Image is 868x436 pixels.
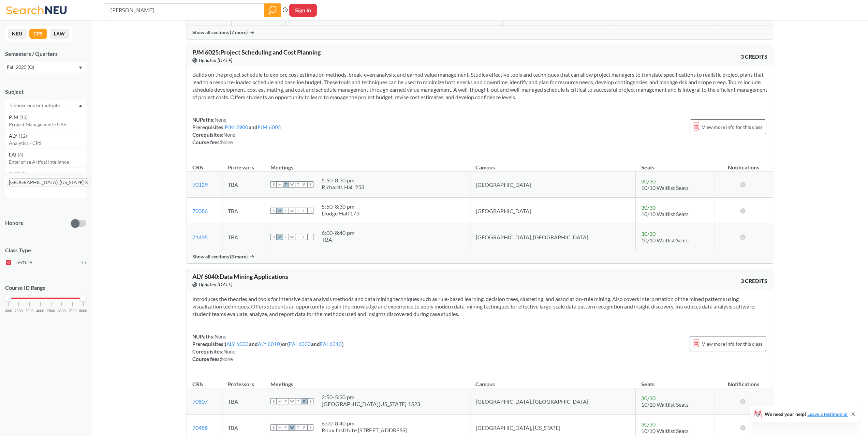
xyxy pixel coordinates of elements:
a: EAI 6000 [289,341,311,347]
th: Notifications [714,374,773,388]
a: 70086 [192,208,208,214]
span: None [215,117,227,123]
span: ALY 6040 : Data Mining Applications [192,273,288,280]
span: F [301,424,307,431]
div: 6:00 - 8:40 pm [322,420,407,427]
svg: magnifying glass [268,5,277,15]
td: [GEOGRAPHIC_DATA] [470,198,635,224]
span: None [223,348,236,355]
a: 71435 [192,234,208,240]
div: NUPaths: Prerequisites: ( and ) or ( and ) Corequisites: Course fees: [192,333,344,363]
svg: Dropdown arrow [79,181,82,184]
span: 10/10 Waitlist Seats [641,427,689,434]
td: TBA [222,224,265,250]
div: [GEOGRAPHIC_DATA][US_STATE] 1523 [322,401,420,407]
span: Updated [DATE] [199,57,233,64]
span: EAI [9,151,18,159]
span: PJM [9,114,19,121]
span: T [283,181,289,187]
div: Subject [5,88,86,95]
span: S [270,424,277,431]
th: Seats [636,374,714,388]
span: 30 / 30 [641,421,656,427]
div: Dodge Hall 173 [322,210,359,217]
a: EAI 6010 [320,341,342,347]
th: Meetings [265,157,470,171]
span: ( 2 ) [21,170,27,176]
p: Project Management - CPS [9,121,86,128]
span: M [277,398,283,404]
div: Show all sections (7 more) [187,26,773,39]
span: S [270,208,277,214]
span: 4000 [36,309,44,313]
th: Seats [636,157,714,171]
div: Dropdown arrowPJM(13)Project Management - CPSALY(12)Analytics - CPSEAI(4)Enterprise Artfcal Intel... [5,100,86,111]
span: T [295,398,301,404]
span: 2000 [15,309,23,313]
th: Professors [222,157,265,171]
a: 70807 [192,398,208,405]
span: S [307,234,313,240]
span: M [277,424,283,431]
span: None [223,132,236,138]
a: 70458 [192,424,208,431]
button: LAW [50,29,69,39]
span: View more info for this class [702,340,762,348]
td: TBA [222,171,265,198]
span: 1000 [4,309,12,313]
td: [GEOGRAPHIC_DATA], [GEOGRAPHIC_DATA] [470,224,635,250]
span: 30 / 30 [641,204,656,211]
span: ( 4 ) [18,152,23,157]
p: Course ID Range [5,284,86,292]
div: Richards Hall 253 [322,184,364,191]
button: Sign In [289,4,317,17]
span: 30 / 30 [641,395,656,401]
span: M [277,208,283,214]
span: W [289,208,295,214]
th: Notifications [714,157,773,171]
div: 5:50 - 8:30 pm [322,177,364,184]
span: W [289,424,295,431]
p: Honors [5,219,23,227]
a: ALY 6010 [258,341,280,347]
div: [GEOGRAPHIC_DATA], [US_STATE]X to remove pillDropdown arrow [5,177,86,198]
span: ( 13 ) [19,114,28,120]
span: ALY [9,132,19,140]
span: W [289,234,295,240]
span: 3000 [26,309,34,313]
span: S [307,424,313,431]
span: 30 / 30 [641,230,656,237]
div: Fall 2025 (Q)Dropdown arrow [5,62,86,73]
span: T [295,234,301,240]
span: 7000 [69,309,77,313]
div: Fall 2025 (Q) [7,63,78,71]
td: [GEOGRAPHIC_DATA] [470,171,635,198]
span: 35 [81,259,86,266]
span: 5000 [47,309,55,313]
div: 6:00 - 8:40 pm [322,229,354,236]
span: None [215,333,227,340]
a: ALY 6000 [226,341,249,347]
span: T [295,181,301,187]
section: Introduces the theories and tools for intensive data analysis methods and data mining techniques ... [192,295,767,318]
td: TBA [222,388,265,415]
span: S [307,208,313,214]
span: 10/10 Waitlist Seats [641,401,689,408]
span: 6000 [58,309,66,313]
span: Class Type [5,246,86,254]
span: T [295,424,301,431]
svg: Dropdown arrow [79,104,82,107]
a: PJM 5900 [225,124,249,130]
span: W [289,181,295,187]
span: None [221,139,233,145]
svg: Dropdown arrow [79,66,82,69]
div: TBA [322,236,354,243]
p: Analytics - CPS [9,140,86,147]
span: W [289,398,295,404]
td: TBA [222,198,265,224]
span: T [295,208,301,214]
span: T [283,398,289,404]
span: 10/10 Waitlist Seats [641,211,689,217]
span: F [301,234,307,240]
span: Updated [DATE] [199,281,233,288]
